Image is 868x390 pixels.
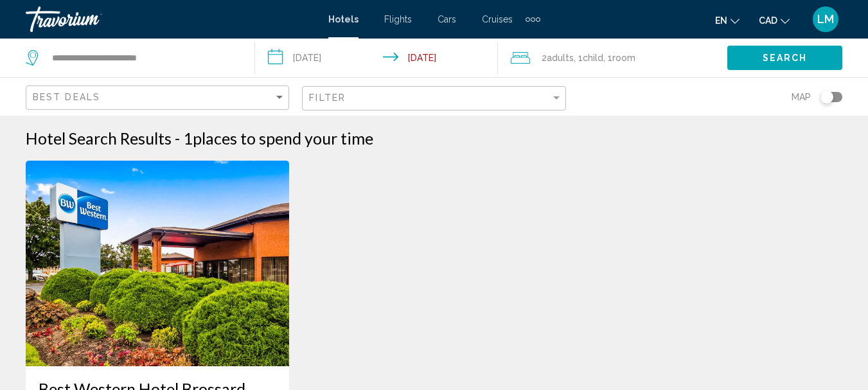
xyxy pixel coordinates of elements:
span: , 1 [603,49,635,67]
button: Search [727,46,842,69]
button: Travelers: 2 adults, 1 child [498,39,727,77]
h2: 1 [183,129,373,148]
span: places to spend your time [193,129,373,148]
span: CAD [759,15,777,26]
span: Child [583,53,603,63]
h1: Hotel Search Results [26,129,172,148]
span: Filter [309,93,346,103]
button: Change language [715,11,740,30]
button: Change currency [759,11,790,30]
a: Flights [384,14,412,24]
span: en [715,15,727,26]
a: Hotels [328,14,359,24]
span: - [175,129,180,148]
button: User Menu [809,6,842,33]
span: Adults [547,53,574,63]
mat-select: Sort by [33,93,285,103]
a: Cruises [482,14,513,24]
button: Toggle map [811,91,842,103]
a: Travorium [26,6,315,32]
span: , 1 [574,49,603,67]
span: Search [763,53,808,64]
span: 2 [542,49,574,67]
a: Cars [438,14,456,24]
img: Hotel image [26,161,289,366]
span: Room [612,53,635,63]
span: Best Deals [33,92,100,102]
span: Map [792,88,811,106]
button: Extra navigation items [526,9,540,30]
button: Check-in date: Nov 18, 2025 Check-out date: Nov 19, 2025 [255,39,497,77]
span: LM [817,13,834,26]
button: Filter [302,85,565,112]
